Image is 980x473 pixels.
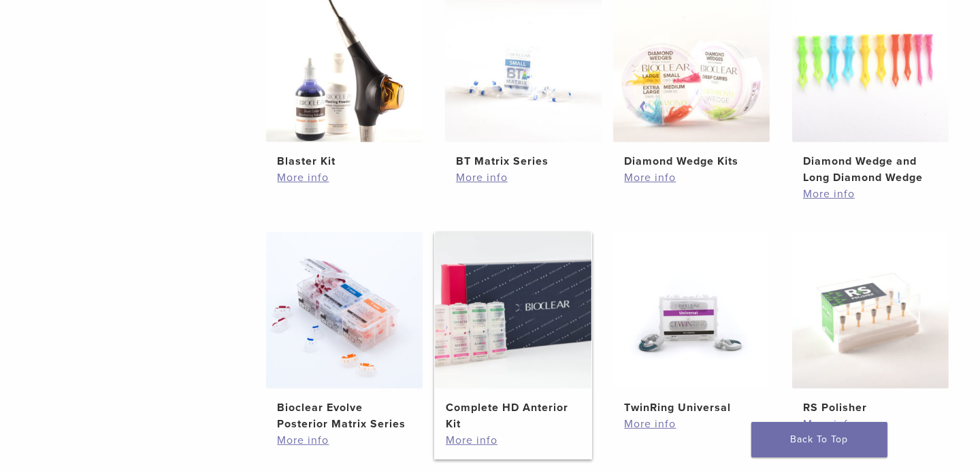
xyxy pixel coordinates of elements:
[277,153,412,169] h2: Blaster Kit
[434,232,593,432] a: Complete HD Anterior KitComplete HD Anterior Kit
[456,153,591,169] h2: BT Matrix Series
[612,232,771,416] a: TwinRing UniversalTwinRing Universal
[624,169,759,186] a: More info
[456,169,591,186] a: More info
[266,232,423,389] img: Bioclear Evolve Posterior Matrix Series
[446,399,581,432] h2: Complete HD Anterior Kit
[265,232,424,432] a: Bioclear Evolve Posterior Matrix SeriesBioclear Evolve Posterior Matrix Series
[624,399,759,416] h2: TwinRing Universal
[624,153,759,169] h2: Diamond Wedge Kits
[277,399,412,432] h2: Bioclear Evolve Posterior Matrix Series
[624,416,759,432] a: More info
[803,153,938,186] h2: Diamond Wedge and Long Diamond Wedge
[446,432,581,448] a: More info
[613,232,770,389] img: TwinRing Universal
[803,416,938,432] a: More info
[791,232,950,416] a: RS PolisherRS Polisher
[803,186,938,202] a: More info
[792,232,949,389] img: RS Polisher
[751,422,887,457] a: Back To Top
[277,169,412,186] a: More info
[277,432,412,448] a: More info
[435,232,591,389] img: Complete HD Anterior Kit
[803,399,938,416] h2: RS Polisher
